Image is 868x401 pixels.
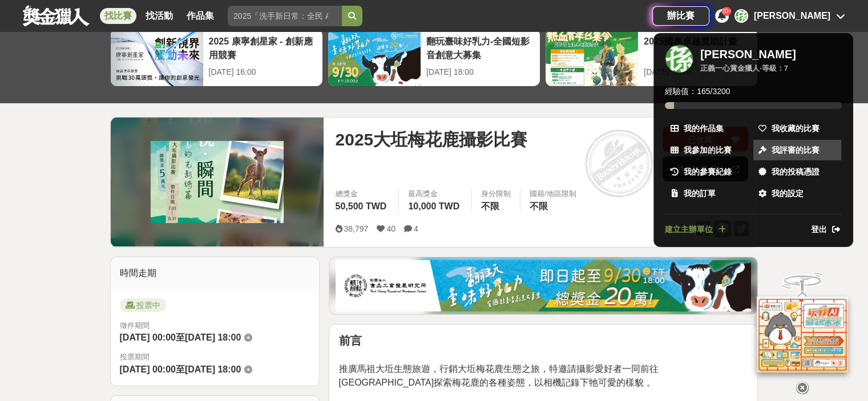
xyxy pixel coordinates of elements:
[772,144,819,156] span: 我評審的比賽
[684,166,732,178] span: 我的參賽紀錄
[811,224,827,236] span: 登出
[684,123,724,135] span: 我的作品集
[772,123,819,135] span: 我收藏的比賽
[700,47,796,61] div: [PERSON_NAME]
[652,6,709,26] a: 辦比賽
[665,183,753,204] a: 我的訂單
[753,140,841,160] a: 我評審的比賽
[760,63,762,74] span: ·
[684,188,716,200] span: 我的訂單
[665,224,728,236] a: 建立主辦單位
[665,140,753,160] a: 我參加的比賽
[762,63,788,74] div: 等級： 7
[665,118,753,139] a: 我的作品集
[757,297,848,372] img: d2146d9a-e6f6-4337-9592-8cefde37ba6b.png
[753,161,841,182] a: 我的投稿憑證
[665,224,713,236] span: 建立主辦單位
[700,63,760,74] div: 正義一心賞金獵人
[665,44,693,73] div: 孫
[665,161,753,182] a: 我的參賽紀錄
[753,183,841,204] a: 我的設定
[665,86,730,98] span: 經驗值： 165 / 3200
[722,8,732,14] span: 20+
[753,118,841,139] a: 我收藏的比賽
[772,166,819,178] span: 我的投稿憑證
[684,144,732,156] span: 我參加的比賽
[772,188,804,200] span: 我的設定
[811,224,842,236] a: 登出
